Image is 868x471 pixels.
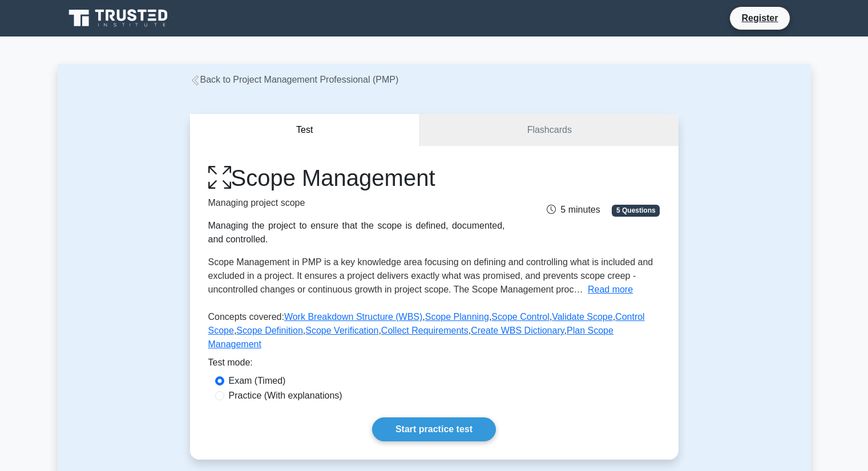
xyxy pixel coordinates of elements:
[552,312,612,322] a: Validate Scope
[236,326,303,335] a: Scope Definition
[208,356,660,374] div: Test mode:
[372,417,496,441] a: Start practice test
[284,312,422,322] a: Work Breakdown Structure (WBS)
[208,164,505,192] h1: Scope Management
[425,312,489,322] a: Scope Planning
[229,389,342,403] label: Practice (With explanations)
[208,219,505,246] div: Managing the project to ensure that the scope is defined, documented, and controlled.
[208,310,660,356] p: Concepts covered: , , , , , , , , ,
[471,326,564,335] a: Create WBS Dictionary
[208,326,613,349] a: Plan Scope Management
[612,205,660,216] span: 5 Questions
[588,283,633,297] button: Read more
[420,114,678,147] a: Flashcards
[734,11,785,25] a: Register
[305,326,378,335] a: Scope Verification
[208,196,505,210] p: Managing project scope
[491,312,549,322] a: Scope Control
[190,114,421,147] button: Test
[208,257,653,294] span: Scope Management in PMP is a key knowledge area focusing on defining and controlling what is incl...
[381,326,469,335] a: Collect Requirements
[229,374,286,388] label: Exam (Timed)
[190,75,399,84] a: Back to Project Management Professional (PMP)
[547,205,600,214] span: 5 minutes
